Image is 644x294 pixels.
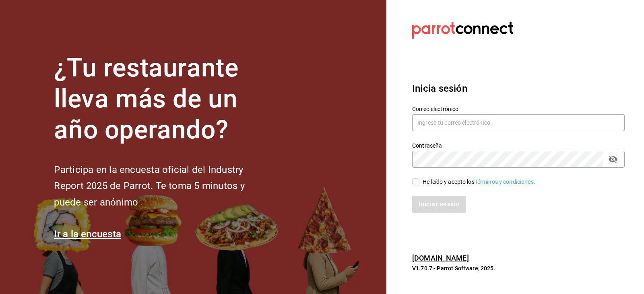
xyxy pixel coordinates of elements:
[412,114,625,131] input: Ingresa tu correo electrónico
[412,264,625,272] p: V1.70.7 - Parrot Software, 2025.
[606,152,620,166] button: passwordField
[475,179,535,185] a: Términos y condiciones.
[423,178,535,186] div: He leído y acepto los
[54,53,271,145] h1: ¿Tu restaurante lleva más de un año operando?
[412,106,625,112] label: Correo electrónico
[412,254,469,262] a: [DOMAIN_NAME]
[412,143,625,148] label: Contraseña
[54,228,121,240] a: Ir a la encuesta
[54,162,271,211] h2: Participa en la encuesta oficial del Industry Report 2025 de Parrot. Te toma 5 minutos y puede se...
[412,81,625,96] h3: Inicia sesión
